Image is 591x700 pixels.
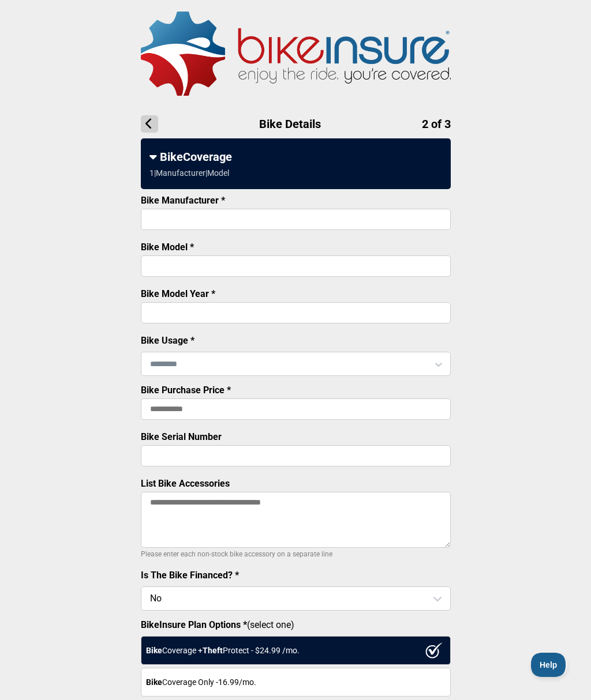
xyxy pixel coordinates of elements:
[141,385,231,396] label: Bike Purchase Price *
[141,636,451,665] div: Coverage + Protect - $ 24.99 /mo.
[149,168,229,178] div: 1 | Manufacturer | Model
[146,678,162,687] strong: Bike
[141,115,451,133] h1: Bike Details
[141,195,225,206] label: Bike Manufacturer *
[422,117,451,131] span: 2 of 3
[141,619,451,630] label: (select one)
[141,547,451,561] p: Please enter each non-stock bike accessory on a separate line
[149,150,442,164] div: BikeCoverage
[141,619,247,630] strong: BikeInsure Plan Options *
[531,653,568,677] iframe: Toggle Customer Support
[203,646,223,655] strong: Theft
[141,288,215,299] label: Bike Model Year *
[141,242,194,253] label: Bike Model *
[141,570,239,581] label: Is The Bike Financed? *
[146,646,162,655] strong: Bike
[141,335,194,346] label: Bike Usage *
[141,431,222,442] label: Bike Serial Number
[425,642,443,658] img: ux1sgP1Haf775SAghJI38DyDlYP+32lKFAAAAAElFTkSuQmCC
[141,668,451,697] div: Coverage Only - 16.99 /mo.
[141,478,230,489] label: List Bike Accessories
